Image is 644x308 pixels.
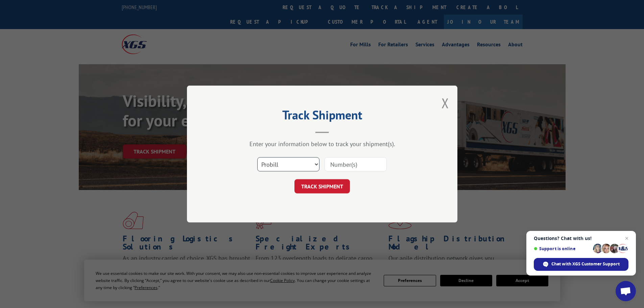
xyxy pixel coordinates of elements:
[442,94,449,112] button: Close modal
[325,157,387,171] input: Number(s)
[551,261,620,267] span: Chat with XGS Customer Support
[221,110,424,123] h2: Track Shipment
[616,281,636,301] a: Open chat
[534,258,628,271] span: Chat with XGS Customer Support
[221,140,424,148] div: Enter your information below to track your shipment(s).
[294,179,350,193] button: TRACK SHIPMENT
[534,236,628,241] span: Questions? Chat with us!
[534,246,591,251] span: Support is online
